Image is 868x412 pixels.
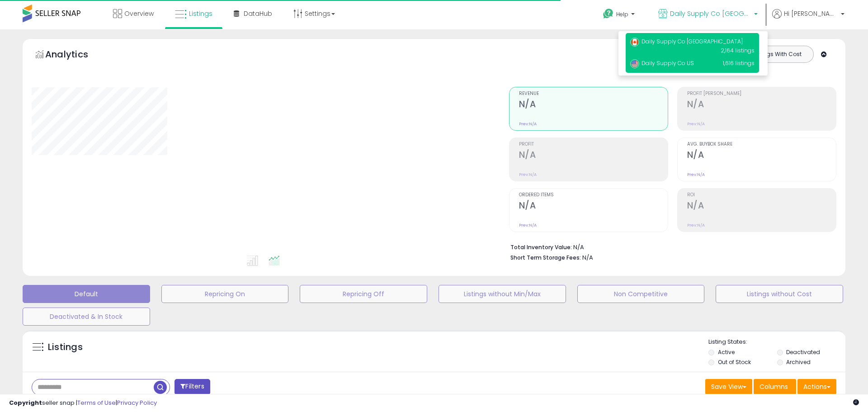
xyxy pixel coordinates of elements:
[784,9,838,18] span: Hi [PERSON_NAME]
[189,9,212,18] span: Listings
[300,285,427,303] button: Repricing Off
[630,59,639,68] img: usa.png
[577,285,705,303] button: Non Competitive
[596,1,644,29] a: Help
[616,10,628,18] span: Help
[716,285,843,303] button: Listings without Cost
[630,38,639,47] img: canada.png
[743,48,811,60] button: Listings With Cost
[244,9,272,18] span: DataHub
[687,150,836,162] h2: N/A
[630,59,694,67] span: Daily Supply Co US
[687,193,836,198] span: ROI
[603,8,614,19] i: Get Help
[687,121,705,127] small: Prev: N/A
[687,223,705,228] small: Prev: N/A
[723,59,755,67] span: 1,616 listings
[519,150,668,162] h2: N/A
[9,398,42,407] strong: Copyright
[687,99,836,111] h2: N/A
[439,285,566,303] button: Listings without Min/Max
[519,223,537,228] small: Prev: N/A
[161,285,289,303] button: Repricing On
[687,200,836,213] h2: N/A
[519,200,668,213] h2: N/A
[687,172,705,177] small: Prev: N/A
[772,9,844,29] a: Hi [PERSON_NAME]
[687,91,836,96] span: Profit [PERSON_NAME]
[23,285,150,303] button: Default
[519,91,668,96] span: Revenue
[510,254,581,261] b: Short Term Storage Fees:
[519,193,668,198] span: Ordered Items
[582,253,593,262] span: N/A
[9,399,157,407] div: seller snap | |
[510,243,572,251] b: Total Inventory Value:
[510,241,830,252] li: N/A
[519,99,668,111] h2: N/A
[519,121,537,127] small: Prev: N/A
[519,142,668,147] span: Profit
[124,9,154,18] span: Overview
[519,172,537,177] small: Prev: N/A
[670,9,751,18] span: Daily Supply Co [GEOGRAPHIC_DATA]
[630,38,743,45] span: Daily Supply Co [GEOGRAPHIC_DATA]
[23,308,150,326] button: Deactivated & In Stock
[687,142,836,147] span: Avg. Buybox Share
[721,47,755,54] span: 2,164 listings
[45,48,106,63] h5: Analytics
